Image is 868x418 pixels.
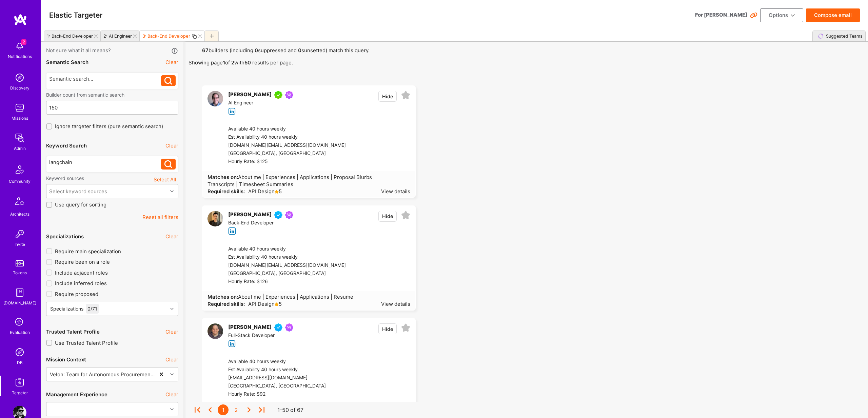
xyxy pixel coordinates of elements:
div: Hourly Rate: $92 [228,390,326,398]
h3: Elastic Targeter [49,11,102,19]
div: 2 [231,404,241,415]
img: A.Teamer in Residence [274,91,282,99]
div: 3: Back-End Developer [142,34,190,39]
span: About me | Experiences | Applications | Resume [238,294,353,300]
span: API Design 5 [246,188,282,195]
div: [DOMAIN_NAME] [3,299,36,306]
span: Require main specialization [55,248,121,255]
div: Evaluation [10,329,30,336]
i: icon Close [133,35,137,38]
a: User Avatar [208,323,223,347]
div: Admin [14,145,26,152]
div: Available 40 hours weekly [228,245,346,253]
div: AI Engineer [228,99,296,107]
button: Clear [165,328,178,335]
strong: Required skills: [208,188,245,195]
div: Select keyword sources [49,188,107,195]
img: admin teamwork [13,131,26,145]
div: Management Experience [46,391,107,398]
div: Community [9,178,31,185]
i: icon EmptyStar [401,323,410,333]
div: 1-50 of 67 [277,406,303,414]
span: Use query for sorting [55,201,106,208]
div: Available 40 hours weekly [228,358,326,366]
img: Invite [13,227,26,241]
i: icon Info [171,47,179,55]
i: icon ArrowDownBlack [791,14,795,18]
div: 0 / 71 [86,304,99,314]
div: Trusted Talent Profile [46,328,100,335]
span: Include inferred roles [55,280,107,287]
span: 2 [21,39,26,45]
div: Tokens [13,269,27,276]
strong: Matches on: [208,174,238,180]
button: Hide [378,211,397,222]
div: [GEOGRAPHIC_DATA], [GEOGRAPHIC_DATA] [228,150,346,158]
i: icon linkedIn [228,107,236,115]
img: User Avatar [208,91,223,106]
i: icon Close [198,35,202,38]
span: Include adjacent roles [55,269,108,276]
img: discovery [13,71,26,84]
span: API Design 5 [246,300,282,307]
div: Notifications [8,53,32,60]
img: Community [12,161,28,178]
img: Skill Targeter [13,376,26,389]
span: Ignore targeter filters (pure semantic search) [55,123,163,130]
div: Hourly Rate: $126 [228,278,346,286]
button: Options [760,8,803,22]
img: Been on Mission [285,91,293,99]
span: Require been on a role [55,258,110,265]
img: Vetted A.Teamer [274,323,282,332]
img: User Avatar [208,211,223,226]
img: logo [14,14,27,26]
i: icon Chevron [170,373,174,376]
div: Architects [10,211,29,218]
div: 1 [218,404,229,415]
div: Back-End Developer [228,219,296,227]
span: Require proposed [55,291,98,298]
label: Builder count from semantic search [46,92,178,98]
strong: 67 [202,47,209,54]
button: Select All [152,175,178,184]
img: guide book [13,286,26,299]
i: icon EmptyStar [401,91,410,100]
div: Est Availability 40 hours weekly [228,133,346,141]
i: icon Search [164,77,172,85]
strong: 2 [231,59,234,66]
button: Reset all filters [142,214,178,221]
div: [DOMAIN_NAME][EMAIL_ADDRESS][DOMAIN_NAME] [228,261,346,270]
button: Compose email [806,8,860,22]
img: User Avatar [208,323,223,339]
img: Vetted A.Teamer [274,211,282,219]
a: User Avatar [208,211,223,235]
i: icon Plus [210,34,214,38]
img: bell [13,39,26,53]
i: icon Copy [192,34,197,39]
div: Est Availability 40 hours weekly [228,253,346,261]
div: Est Availability 40 hours weekly [228,366,326,374]
span: About me | Experiences | Applications | Proposal Blurbs | Transcripts | Timesheet Summaries [208,174,375,187]
div: Targeter [12,389,28,396]
i: icon Close [94,35,98,38]
img: Architects [12,194,28,211]
div: DB [17,359,23,366]
div: Specializations [46,233,84,240]
div: Full-Stack Developer [228,332,296,340]
div: [PERSON_NAME] [228,323,272,332]
div: Suggested Teams [823,31,863,41]
div: [DOMAIN_NAME][EMAIL_ADDRESS][DOMAIN_NAME] [228,141,346,150]
i: icon linkedIn [228,227,236,235]
label: Keyword sources [46,175,84,181]
div: [GEOGRAPHIC_DATA], [GEOGRAPHIC_DATA] [228,270,346,278]
a: User Avatar [208,91,223,115]
div: Missions [12,115,28,122]
div: Velon: Team for Autonomous Procurement Platform [50,371,156,378]
strong: 50 [244,59,251,66]
img: Been on Mission [285,211,293,219]
div: Specializations [50,305,83,312]
div: [GEOGRAPHIC_DATA], [GEOGRAPHIC_DATA] [228,382,326,390]
div: [PERSON_NAME] [228,91,272,99]
i: icon Chevron [170,307,174,311]
div: For [PERSON_NAME] [695,11,747,18]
